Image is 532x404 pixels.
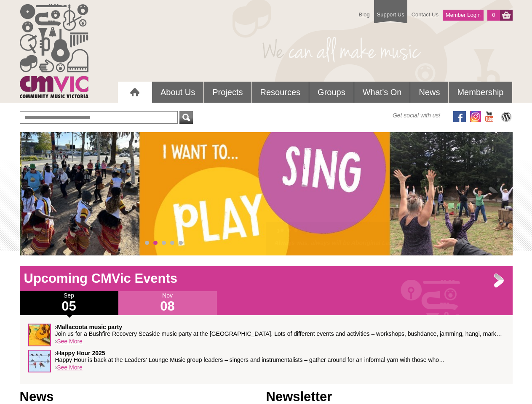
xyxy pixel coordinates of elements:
[20,4,88,98] img: cmvic_logo.png
[55,324,504,337] p: › Join us for a Bushfire Recovery Seaside music party at the [GEOGRAPHIC_DATA]. Lots of different...
[252,82,309,103] a: Resources
[410,82,448,103] a: News
[57,324,122,330] strong: Mallacoota music party
[118,291,217,315] div: Nov
[309,82,354,103] a: Groups
[355,7,374,22] a: Blog
[280,224,298,237] a: • • •
[57,338,83,345] a: See More
[393,111,441,120] span: Get social with us!
[275,239,396,246] a: Always was, always will be Aboriginal Land
[28,324,51,346] img: SqueezeSucknPluck-sq.jpg
[470,111,481,122] img: icon-instagram.png
[20,270,513,287] h1: Upcoming CMVic Events
[204,82,251,103] a: Projects
[118,300,217,313] h1: 08
[449,82,512,103] a: Membership
[28,324,504,350] div: ›
[487,10,500,21] a: 0
[152,82,203,103] a: About Us
[500,111,513,122] img: CMVic Blog
[354,82,410,103] a: What's On
[443,10,484,21] a: Member Login
[55,350,504,363] p: › Happy Hour is back at the Leaders' Lounge Music group leaders – singers and instrumentalists – ...
[275,226,504,239] h2: ›
[20,300,118,313] h1: 05
[28,350,504,376] div: ›
[57,350,105,356] strong: Happy Hour 2025
[57,364,83,371] a: See More
[28,350,51,372] img: Happy_Hour_sq.jpg
[407,7,443,22] a: Contact Us
[20,291,118,315] div: Sep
